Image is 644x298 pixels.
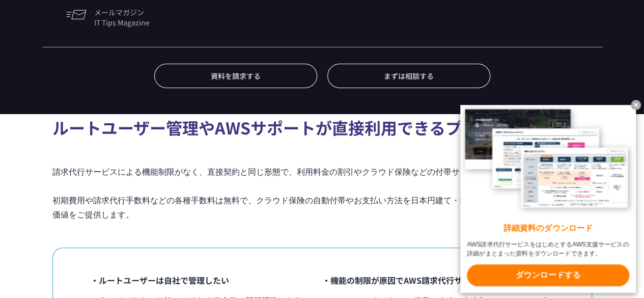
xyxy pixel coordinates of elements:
li: ・ルートユーザーは自社で管理したい [91,270,322,290]
li: ・機能の制限が原因で AWS請求代行サービスを諦めた [322,270,554,290]
a: 資料を請求する [154,64,317,88]
x-t: 詳細資料のダウンロード [467,223,629,234]
p: 初期費用や請求代行手数料などの各種手数料は無料で、クラウド保険の自動付帯やお支払い方法を日本円建て・銀行振込にできるなど、様々な付加価値をご提供します。 [52,194,592,222]
a: メールマガジンIT Tips Magazine [58,4,190,31]
a: 詳細資料のダウンロード AWS請求代行サービスをはじめとするAWS支援サービスの詳細がまとまった資料をダウンロードできます。 ダウンロードする [460,105,636,293]
a: まずは相談する [327,64,490,88]
p: 請求代行サービスによる機能制限がなく、直接契約と同じ形態で、利用料金の割引やクラウド保険などの付帯サービスをご利用いただけます。 [52,165,592,179]
x-t: ダウンロードする [467,264,629,286]
x-t: AWS請求代行サービスをはじめとするAWS支援サービスの詳細がまとまった資料をダウンロードできます。 [467,240,629,258]
span: メールマガジン IT Tips Magazine [94,5,181,30]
